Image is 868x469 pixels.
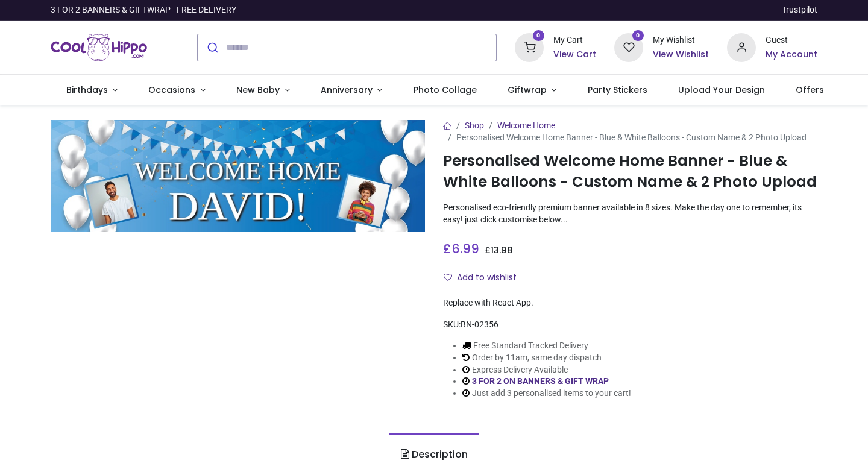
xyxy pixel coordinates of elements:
[443,297,817,309] div: Replace with React App.
[766,34,817,46] div: Guest
[462,364,631,376] li: Express Delivery Available
[444,273,452,282] i: Add to wishlist
[51,75,133,106] a: Birthdays
[492,75,572,106] a: Giftwrap
[236,84,280,96] span: New Baby
[462,388,631,400] li: Just add 3 personalised items to your cart!
[443,268,527,288] button: Add to wishlistAdd to wishlist
[472,376,609,386] a: 3 FOR 2 ON BANNERS & GIFT WRAP
[51,4,236,16] div: 3 FOR 2 BANNERS & GIFTWRAP - FREE DELIVERY
[133,75,221,106] a: Occasions
[497,121,555,130] a: Welcome Home
[553,49,596,61] a: View Cart
[66,84,108,96] span: Birthdays
[51,120,425,232] img: Personalised Welcome Home Banner - Blue & White Balloons - Custom Name & 2 Photo Upload
[653,34,709,46] div: My Wishlist
[198,34,226,61] button: Submit
[443,240,479,257] span: £
[462,352,631,364] li: Order by 11am, same day dispatch
[465,121,484,130] a: Shop
[321,84,373,96] span: Anniversary
[553,34,596,46] div: My Cart
[51,31,147,65] img: Cool Hippo
[614,42,643,51] a: 0
[443,151,817,192] h1: Personalised Welcome Home Banner - Blue & White Balloons - Custom Name & 2 Photo Upload
[485,244,513,256] span: £
[456,133,807,142] span: Personalised Welcome Home Banner - Blue & White Balloons - Custom Name & 2 Photo Upload
[766,49,817,61] a: My Account
[632,30,644,42] sup: 0
[653,49,709,61] a: View Wishlist
[443,202,817,225] p: Personalised eco-friendly premium banner available in 8 sizes. Make the day one to remember, its ...
[148,84,195,96] span: Occasions
[461,319,498,329] span: BN-02356
[443,319,817,331] div: SKU:
[221,75,306,106] a: New Baby
[414,84,477,96] span: Photo Collage
[515,42,544,51] a: 0
[462,340,631,352] li: Free Standard Tracked Delivery
[451,240,479,257] span: 6.99
[782,4,817,16] a: Trustpilot
[678,84,765,96] span: Upload Your Design
[588,84,647,96] span: Party Stickers
[796,84,824,96] span: Offers
[508,84,547,96] span: Giftwrap
[491,244,513,256] span: 13.98
[51,31,147,65] a: Logo of Cool Hippo
[533,30,544,42] sup: 0
[305,75,398,106] a: Anniversary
